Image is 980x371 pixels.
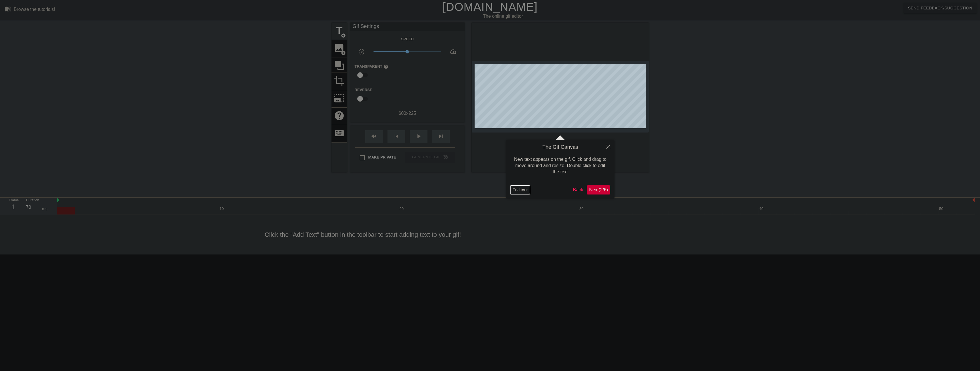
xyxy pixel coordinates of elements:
[510,186,530,194] button: End tour
[571,185,586,194] button: Back
[510,151,610,181] div: New text appears on the gif. Click and drag to move around and resize. Double click to edit the text
[589,187,608,192] span: Next ( 2 / 6 )
[510,144,610,151] h4: The Gif Canvas
[602,140,614,153] button: Close
[587,185,610,194] button: Next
